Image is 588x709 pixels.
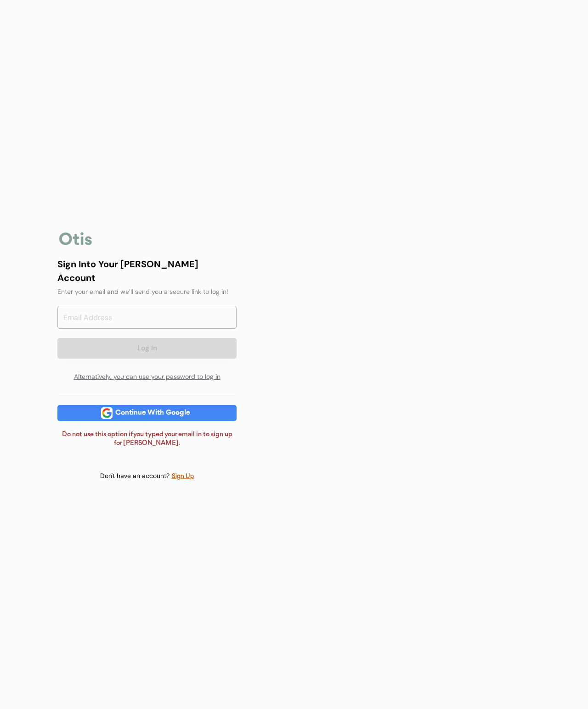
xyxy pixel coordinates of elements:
[171,471,194,482] div: Sign Up
[57,430,237,448] div: Do not use this option if you typed your email in to sign up for [PERSON_NAME].
[100,472,171,481] div: Don't have an account?
[57,338,237,359] button: Log In
[57,257,237,285] div: Sign Into Your [PERSON_NAME] Account
[57,368,237,386] div: Alternatively, you can use your password to log in
[113,410,193,416] div: Continue With Google
[57,306,237,329] input: Email Address
[57,287,237,297] div: Enter your email and we’ll send you a secure link to log in!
